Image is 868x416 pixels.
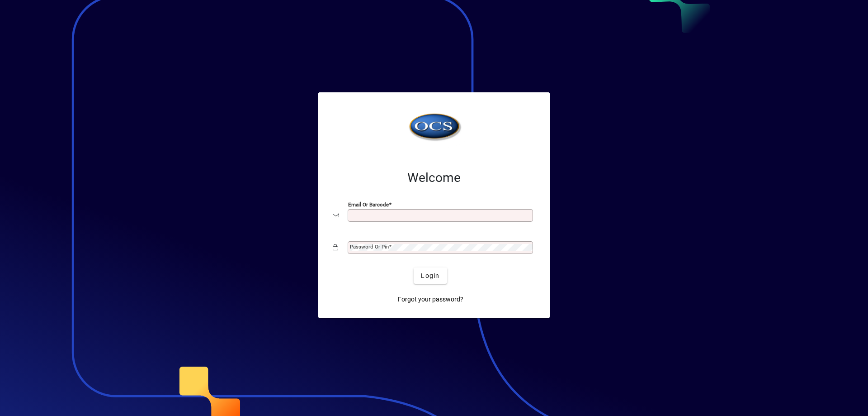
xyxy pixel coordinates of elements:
button: Login [414,268,447,284]
span: Forgot your password? [398,295,463,304]
h2: Welcome [333,170,535,186]
mat-label: Password or Pin [350,244,389,250]
span: Login [421,271,439,281]
a: Forgot your password? [394,291,467,307]
mat-label: Email or Barcode [348,201,389,208]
